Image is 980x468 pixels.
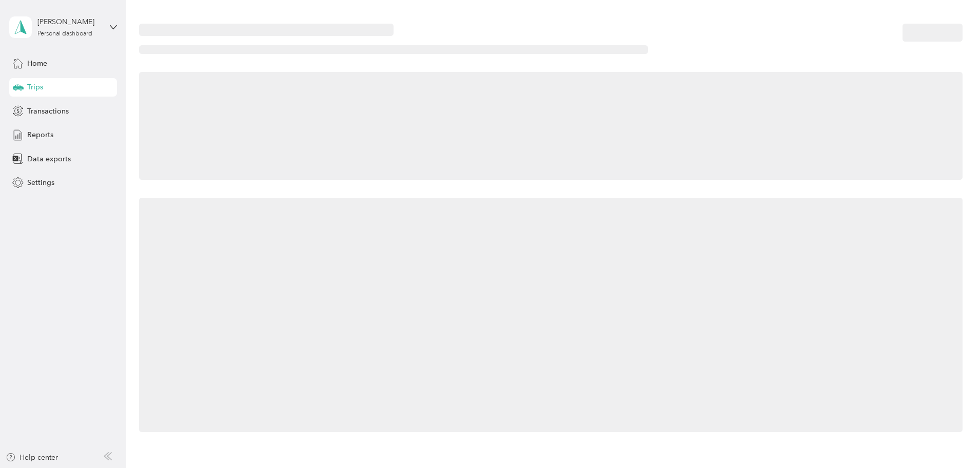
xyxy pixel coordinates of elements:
div: Personal dashboard [37,31,92,37]
span: Home [27,58,47,69]
span: Trips [27,82,43,92]
iframe: Everlance-gr Chat Button Frame [923,410,980,468]
span: Settings [27,177,54,188]
button: Help center [6,452,58,463]
span: Transactions [27,106,69,117]
div: [PERSON_NAME] [37,16,102,27]
span: Reports [27,129,53,140]
span: Data exports [27,154,71,164]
